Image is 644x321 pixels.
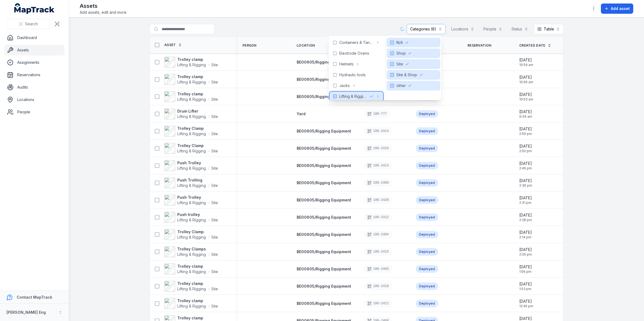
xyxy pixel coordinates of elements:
[519,201,532,205] span: 2:31 pm
[364,127,392,135] div: 186-2414
[297,163,351,168] span: BE00605/Rigging Equipment
[364,179,392,187] div: 186-2409
[177,79,206,85] span: Lifting & Rigging
[211,235,218,240] span: Site
[416,179,438,187] div: Deployed
[519,92,533,102] time: 21/08/2025, 10:53:29 am
[177,303,206,309] span: Lifting & Rigging
[611,6,630,11] span: Add asset
[177,269,206,274] span: Lifting & Rigging
[519,144,532,149] span: [DATE]
[297,301,351,306] a: BE00605/Rigging Equipment
[519,212,532,218] span: [DATE]
[364,145,392,152] div: 186-2416
[211,114,218,119] span: Site
[177,143,218,148] strong: Trolley Clamp
[297,284,351,288] span: BE00605/Rigging Equipment
[4,32,64,43] a: Dashboard
[364,214,392,221] div: 186-2412
[519,195,532,201] span: [DATE]
[396,40,403,45] span: N/A
[519,212,532,222] time: 19/08/2025, 2:28:09 pm
[4,45,64,55] a: Assets
[177,131,206,137] span: Lifting & Rigging
[364,265,392,273] div: 186-2403
[519,109,532,114] span: [DATE]
[297,267,351,271] span: BE00605/Rigging Equipment
[519,75,533,84] time: 21/08/2025, 10:56:27 am
[519,57,533,63] span: [DATE]
[211,217,218,223] span: Site
[519,230,532,239] time: 19/08/2025, 2:14:55 pm
[480,24,506,34] button: People
[416,110,438,118] div: Deployed
[519,270,532,274] span: 1:56 pm
[519,264,532,270] span: [DATE]
[519,126,532,132] span: [DATE]
[211,148,218,154] span: Site
[297,284,351,289] a: BE00605/Rigging Equipment
[177,126,218,131] strong: Trolley Clamp
[339,72,366,78] span: Hydraulic tools
[339,83,350,88] span: Jacks
[519,281,532,287] span: [DATE]
[164,298,218,309] a: Trolley clampLifting & RiggingSite
[297,232,351,237] span: BE00605/Rigging Equipment
[177,252,206,257] span: Lifting & Rigging
[297,215,351,220] a: BE00605/Rigging Equipment
[211,97,218,102] span: Site
[211,79,218,85] span: Site
[519,166,532,170] span: 2:45 pm
[519,178,532,188] time: 19/08/2025, 2:36:59 pm
[339,51,369,56] span: Electrode Ovens
[519,264,532,274] time: 19/08/2025, 1:56:42 pm
[364,300,392,307] div: 186-2411
[519,235,532,239] span: 2:14 pm
[416,162,438,169] div: Deployed
[177,281,218,286] strong: Trolley clamp
[519,43,551,48] a: Created Date
[519,43,545,48] span: Created Date
[519,183,532,188] span: 2:36 pm
[519,304,533,308] span: 12:45 pm
[164,91,218,102] a: Trolley clampLifting & RiggingSite
[177,177,218,183] strong: Push Trolling
[164,195,218,205] a: Push TrolleyLifting & RiggingSite
[297,146,351,151] a: BE00605/Rigging Equipment
[211,200,218,205] span: Site
[25,21,38,27] span: Search
[519,109,532,119] time: 20/08/2025, 9:34:16 am
[4,57,64,68] a: Assignments
[519,161,532,170] time: 19/08/2025, 2:45:04 pm
[297,215,351,219] span: BE00605/Rigging Equipment
[297,111,306,117] a: Yard
[177,298,218,303] strong: Trolley clamp
[416,145,438,152] div: Deployed
[211,131,218,137] span: Site
[519,63,533,67] span: 10:59 am
[80,2,127,10] h2: Assets
[177,148,206,154] span: Lifting & Rigging
[243,43,257,48] span: Person
[416,196,438,204] div: Deployed
[177,160,218,166] strong: Push Trolley
[297,163,351,168] a: BE00605/Rigging Equipment
[468,43,491,48] span: Reservation
[211,62,218,68] span: Site
[519,247,532,257] time: 19/08/2025, 2:05:32 pm
[297,60,351,64] span: BE00605/Rigging Equipment
[297,266,351,272] a: BE00605/Rigging Equipment
[177,166,206,171] span: Lifting & Rigging
[177,195,218,200] strong: Push Trolley
[364,231,392,238] div: 186-2404
[519,92,533,97] span: [DATE]
[364,196,392,204] div: 186-2420
[164,43,176,47] span: Asset
[297,232,351,237] a: BE00605/Rigging Equipment
[177,91,218,97] strong: Trolley clamp
[297,43,315,48] span: Location
[164,212,218,223] a: Push trolleyLifting & RiggingSite
[396,83,406,88] span: other
[364,110,390,118] div: 186-777
[211,303,218,309] span: Site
